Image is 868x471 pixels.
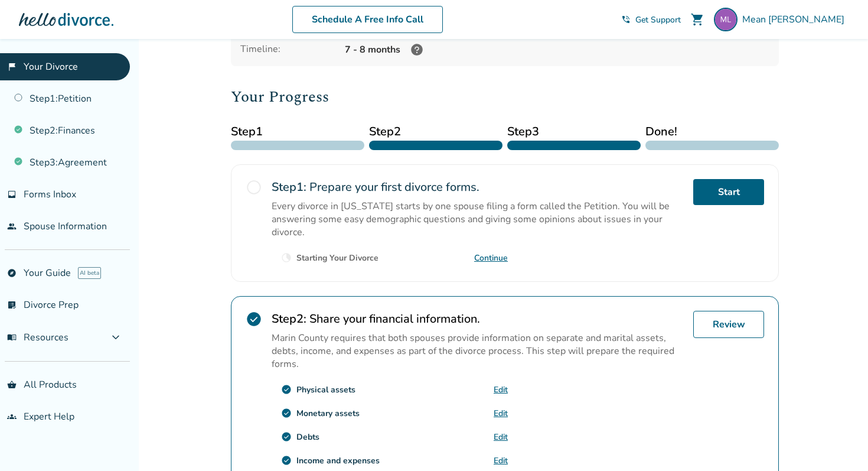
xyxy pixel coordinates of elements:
span: menu_book [7,333,17,342]
span: Step 3 [507,123,641,141]
span: check_circle [281,455,292,466]
a: Schedule A Free Info Call [292,6,443,33]
span: groups [7,412,17,421]
p: Marin County requires that both spouses provide information on separate and marital assets, debts... [272,332,684,371]
span: check_circle [281,431,292,442]
a: Edit [494,455,508,466]
h2: Share your financial information. [272,311,684,327]
div: Timeline: [240,43,335,57]
span: list_alt_check [7,300,17,310]
a: Continue [474,252,508,264]
span: flag_2 [7,62,17,72]
iframe: Chat Widget [809,414,868,471]
strong: Step 2 : [272,311,306,327]
span: clock_loader_40 [281,252,292,263]
h2: Prepare your first divorce forms. [272,179,684,195]
span: phone_in_talk [621,15,631,24]
span: Mean [PERSON_NAME] [742,13,849,26]
div: 7 - 8 months [345,43,769,57]
h2: Your Progress [231,85,779,109]
span: shopping_cart [690,12,704,27]
span: check_circle [281,384,292,395]
span: Get Support [635,14,681,25]
div: Debts [296,431,319,443]
img: meancl@hotmail.com [714,8,738,31]
a: phone_in_talkGet Support [621,14,681,25]
span: AI beta [78,267,101,279]
div: Starting Your Divorce [296,252,378,264]
div: Monetary assets [296,408,360,419]
span: Forms Inbox [24,188,76,201]
span: Step 2 [369,123,502,141]
div: Income and expenses [296,455,380,466]
span: Done! [645,123,779,141]
a: Start [693,179,764,205]
a: Edit [494,431,508,443]
span: people [7,222,17,231]
span: explore [7,268,17,278]
span: Resources [7,331,68,344]
p: Every divorce in [US_STATE] starts by one spouse filing a form called the Petition. You will be a... [272,200,684,239]
span: radio_button_unchecked [246,179,262,196]
a: Edit [494,384,508,395]
span: shopping_basket [7,380,17,389]
span: inbox [7,190,17,199]
div: Physical assets [296,384,355,395]
a: Edit [494,408,508,419]
span: check_circle [246,311,262,327]
strong: Step 1 : [272,179,306,195]
span: Step 1 [231,123,364,141]
span: expand_more [109,330,123,345]
span: check_circle [281,408,292,418]
a: Review [693,311,764,338]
